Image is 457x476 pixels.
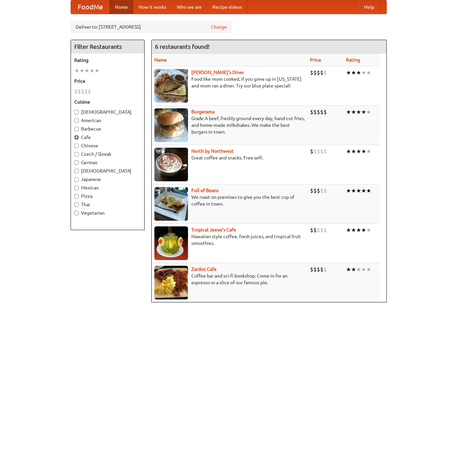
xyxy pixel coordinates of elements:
[366,266,371,273] li: ★
[356,148,361,155] li: ★
[74,159,141,166] label: German
[88,88,91,95] li: $
[74,151,141,157] label: Czech / Slovak
[172,0,207,14] a: Who we are
[154,115,305,135] p: Grade A beef, freshly ground every day, hand-cut fries, and home-made milkshakes. We make the bes...
[361,266,366,273] li: ★
[74,160,79,165] input: German
[320,187,323,194] li: $
[191,70,244,75] a: [PERSON_NAME]'s Diner
[310,187,313,194] li: $
[71,0,110,14] a: FoodMe
[366,148,371,155] li: ★
[74,193,141,199] label: Pizza
[356,108,361,116] li: ★
[351,108,356,116] li: ★
[320,69,323,76] li: $
[71,40,144,53] h4: Filter Restaurants
[74,135,79,140] input: Cafe
[74,168,141,174] label: [DEMOGRAPHIC_DATA]
[74,88,78,95] li: $
[317,148,320,155] li: $
[366,69,371,76] li: ★
[74,194,79,198] input: Pizza
[84,67,89,74] li: ★
[310,57,321,63] a: Price
[317,266,320,273] li: $
[310,148,313,155] li: $
[320,226,323,234] li: $
[154,233,305,247] p: Hawaiian style coffee, fresh juices, and tropical fruit smoothies.
[89,67,94,74] li: ★
[81,88,84,95] li: $
[346,187,351,194] li: ★
[74,134,141,141] label: Cafe
[74,117,141,124] label: American
[313,187,317,194] li: $
[310,69,313,76] li: $
[74,152,79,156] input: Czech / Slovak
[74,201,141,208] label: Thai
[74,57,141,64] h5: Rating
[361,108,366,116] li: ★
[74,109,141,115] label: [DEMOGRAPHIC_DATA]
[346,226,351,234] li: ★
[211,24,227,30] a: Change
[74,210,141,216] label: Vegetarian
[323,266,327,273] li: $
[191,188,219,193] a: Full of Beans
[361,226,366,234] li: ★
[94,67,100,74] li: ★
[154,226,188,260] img: jeeves.jpg
[323,148,327,155] li: $
[191,148,234,154] a: North by Northwest
[356,69,361,76] li: ★
[323,226,327,234] li: $
[310,108,313,116] li: $
[320,148,323,155] li: $
[361,187,366,194] li: ★
[351,266,356,273] li: ★
[366,187,371,194] li: ★
[110,0,133,14] a: Home
[320,108,323,116] li: $
[361,69,366,76] li: ★
[317,108,320,116] li: $
[351,69,356,76] li: ★
[74,125,141,132] label: Barbecue
[356,187,361,194] li: ★
[74,110,79,114] input: [DEMOGRAPHIC_DATA]
[74,186,79,190] input: Mexican
[154,76,305,89] p: Food like mom cooked, if you grew up in [US_STATE] and mom ran a diner. Try our blue plate special!
[366,108,371,116] li: ★
[154,108,188,142] img: burgerama.jpg
[346,108,351,116] li: ★
[361,148,366,155] li: ★
[74,127,79,131] input: Barbecue
[313,226,317,234] li: $
[207,0,247,14] a: Recipe videos
[313,266,317,273] li: $
[351,226,356,234] li: ★
[154,69,188,103] img: sallys.jpg
[154,154,305,161] p: Great coffee and snacks. Free wifi.
[74,144,79,148] input: Chinese
[154,187,188,221] img: beans.jpg
[317,69,320,76] li: $
[191,109,215,114] a: Burgerama
[74,177,79,182] input: Japanese
[191,227,236,232] a: Tropical Jeeve's Cafe
[317,187,320,194] li: $
[154,272,305,286] p: Coffee bar and sci-fi bookshop. Come in for an espresso or a slice of our famous pie.
[133,0,172,14] a: How it works
[154,266,188,299] img: zardoz.jpg
[74,203,79,207] input: Thai
[191,266,217,272] a: Zardoz Cafe
[310,226,313,234] li: $
[74,142,141,149] label: Chinese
